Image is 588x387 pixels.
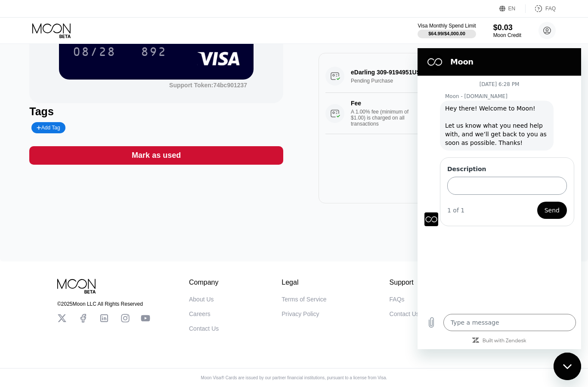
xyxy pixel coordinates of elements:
[66,41,122,62] div: 08/28
[351,109,415,127] div: A 1.00% fee (minimum of $1.00) is charged on all transactions
[141,46,167,60] div: 892
[189,296,214,303] div: About Us
[526,4,556,13] div: FAQ
[37,125,60,131] div: Add Tag
[390,296,405,303] div: FAQs
[493,23,521,38] div: $0.03Moon Credit
[189,310,210,317] div: Careers
[282,279,326,286] div: Legal
[554,353,581,380] iframe: Button to launch messaging window, conversation in progress
[29,105,283,118] div: Tags
[57,301,150,307] div: © 2025 Moon LLC All Rights Reserved
[418,23,476,29] div: Visa Monthly Spend Limit
[189,325,219,332] div: Contact Us
[73,46,116,60] div: 08/28
[418,23,476,38] div: Visa Monthly Spend Limit$64.99/$4,000.00
[351,100,411,107] div: Fee
[428,31,465,36] div: $64.99 / $4,000.00
[282,296,326,303] div: Terms of Service
[493,23,521,32] div: $0.03
[194,375,394,380] div: Moon Visa® Cards are issued by our partner financial institutions, pursuant to a license from Visa.
[31,122,65,133] div: Add Tag
[134,41,173,62] div: 892
[508,6,516,12] div: EN
[493,32,521,38] div: Moon Credit
[169,82,247,89] div: Support Token: 74bc901237
[325,93,566,134] div: FeeA 1.00% fee (minimum of $1.00) is charged on all transactions$1.00[DATE] 6:20 PM
[390,279,419,286] div: Support
[282,310,319,317] div: Privacy Policy
[189,279,219,286] div: Company
[132,150,181,160] div: Mark as used
[418,48,581,349] iframe: Messaging window
[545,6,556,12] div: FAQ
[390,310,419,317] div: Contact Us
[29,146,283,165] div: Mark as used
[499,4,526,13] div: EN
[169,82,247,89] div: Support Token:74bc901237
